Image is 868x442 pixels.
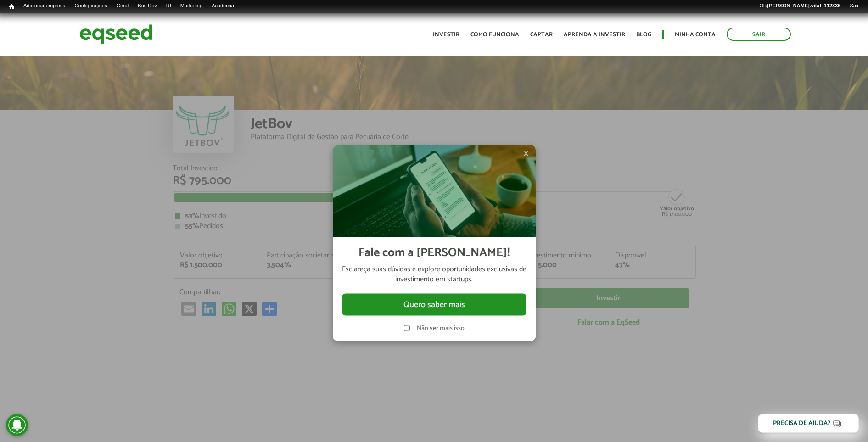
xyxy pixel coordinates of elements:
a: Adicionar empresa [19,2,70,10]
a: Academia [207,2,239,10]
a: Olá[PERSON_NAME].vital_112836 [755,2,845,10]
a: Blog [636,32,651,38]
a: Início [5,2,19,11]
a: Geral [112,2,133,10]
p: Esclareça suas dúvidas e explore oportunidades exclusivas de investimento em startups. [342,264,526,285]
a: Captar [530,32,553,38]
a: Minha conta [675,32,716,38]
a: Marketing [176,2,207,10]
button: Quero saber mais [342,294,526,316]
strong: [PERSON_NAME].vital_112836 [767,3,841,8]
label: Não ver mais isso [417,325,465,331]
a: Bus Dev [133,2,162,10]
img: Imagem celular [333,145,536,237]
img: EqSeed [79,22,153,46]
a: Investir [433,32,459,38]
a: Como funciona [470,32,519,38]
span: Início [9,3,14,10]
a: Aprenda a investir [564,32,625,38]
h2: Fale com a [PERSON_NAME]! [358,246,510,259]
a: Configurações [70,2,112,10]
a: Sair [845,2,863,10]
a: RI [162,2,176,10]
span: × [523,147,529,158]
a: Sair [727,28,791,41]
